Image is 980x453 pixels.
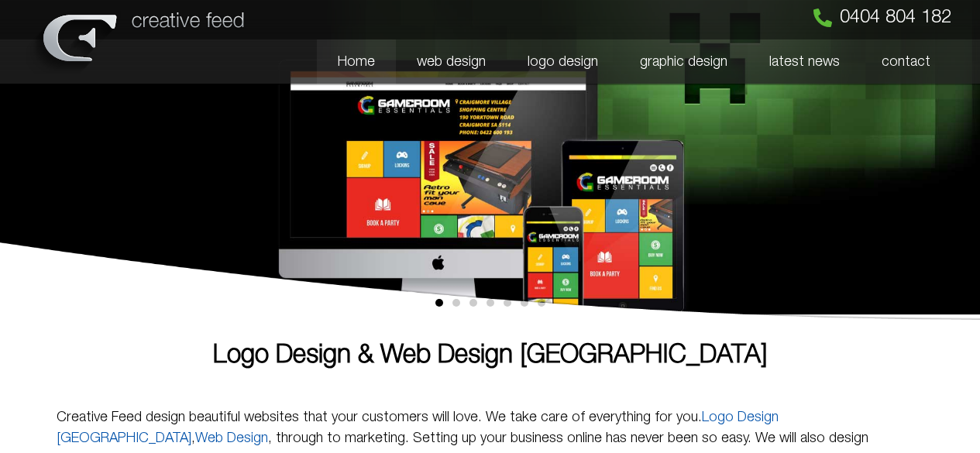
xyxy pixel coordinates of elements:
span: 0404 804 182 [840,9,951,27]
a: 0404 804 182 [813,9,951,27]
a: logo design [507,39,619,84]
span: Go to slide 2 [452,299,460,307]
a: Web Design [195,432,268,444]
h1: Logo Design & Web Design [GEOGRAPHIC_DATA] [57,343,924,369]
span: Go to slide 7 [538,299,545,307]
a: Home [317,39,396,84]
span: Go to slide 4 [487,299,494,307]
a: latest news [748,39,861,84]
a: Logo Design [GEOGRAPHIC_DATA] [57,411,779,444]
a: web design [396,39,507,84]
span: Go to slide 3 [469,299,477,307]
span: Go to slide 6 [521,299,528,307]
a: graphic design [619,39,748,84]
nav: Menu [257,39,951,84]
a: contact [861,39,951,84]
span: Go to slide 5 [504,299,511,307]
span: Go to slide 1 [435,299,443,307]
